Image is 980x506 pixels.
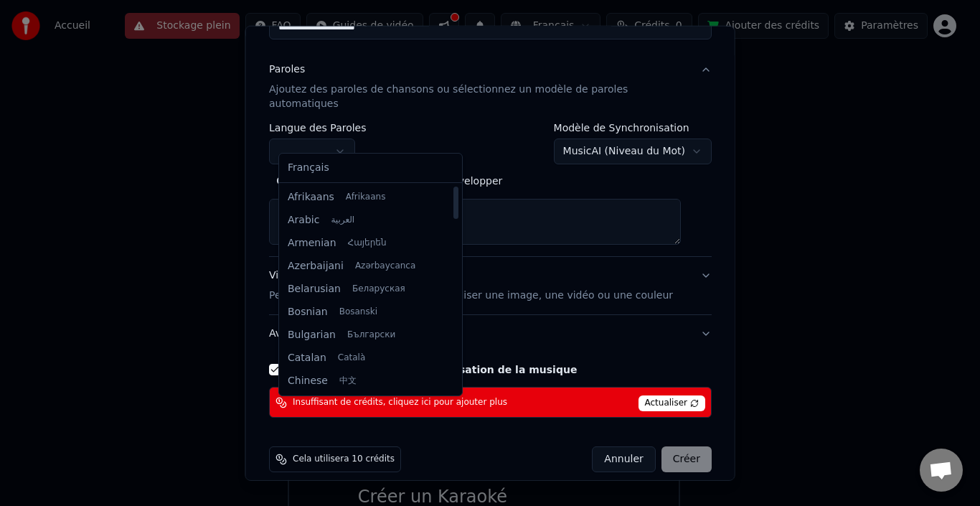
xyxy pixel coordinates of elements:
[338,352,365,364] span: Català
[347,329,395,341] span: Български
[288,374,328,388] span: Chinese
[352,284,405,295] span: Беларуская
[348,238,387,249] span: Հայերեն
[339,375,357,387] span: 中文
[288,328,336,342] span: Bulgarian
[288,351,326,365] span: Catalan
[288,190,334,205] span: Afrikaans
[288,213,319,228] span: Arabic
[288,282,341,296] span: Belarusian
[288,161,329,175] span: Français
[288,259,344,273] span: Azerbaijani
[339,306,377,318] span: Bosanski
[331,215,354,226] span: العربية
[346,192,386,203] span: Afrikaans
[288,236,336,250] span: Armenian
[355,261,415,272] span: Azərbaycanca
[288,305,328,319] span: Bosnian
